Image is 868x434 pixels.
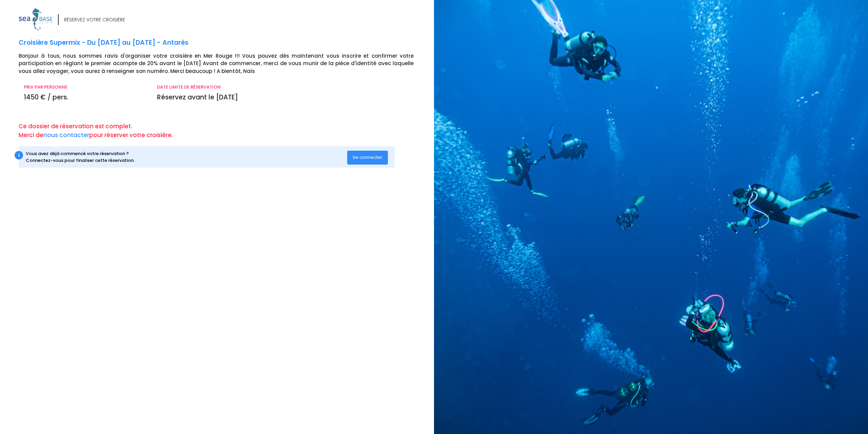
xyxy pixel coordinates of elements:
[64,16,125,23] div: RÉSERVEZ VOTRE CROISIÈRE
[24,93,147,102] p: 1450 € / pers.
[19,38,429,48] p: Croisière Supermix - Du [DATE] au [DATE] - Antarès
[15,151,23,159] div: i
[157,84,414,91] p: DATE LIMITE DE RÉSERVATION
[353,154,382,161] span: Se connecter
[19,122,429,139] p: Ce dossier de réservation est complet. Merci de pour réserver votre croisière.
[347,151,388,164] button: Se connecter
[19,8,53,30] img: logo_color1.png
[24,84,147,91] p: PRIX PAR PERSONNE
[19,52,429,75] p: Bonjour à tous, nous sommes ravis d'organiser votre croisière en Mer Rouge !!! Vous pouvez dès ma...
[43,131,89,139] a: nous contacter
[157,93,414,102] p: Réservez avant le [DATE]
[26,150,347,164] div: Vous avez déjà commencé votre réservation ? Connectez-vous pour finaliser cette réservation.
[347,154,388,160] a: Se connecter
